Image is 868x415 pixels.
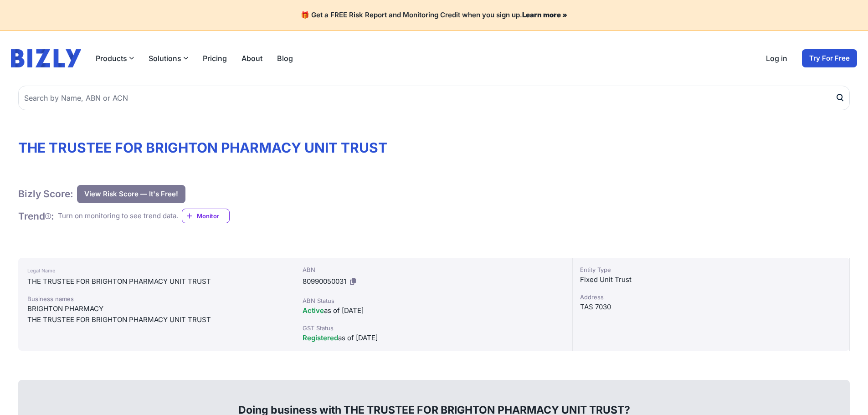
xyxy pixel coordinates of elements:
div: Address [580,292,842,302]
span: 80990050031 [303,277,346,286]
span: Monitor [197,211,229,220]
a: Monitor [182,209,230,223]
span: Active [303,306,324,315]
span: Registered [303,333,338,342]
button: Solutions [149,53,188,64]
div: BRIGHTON PHARMACY [27,303,286,314]
div: THE TRUSTEE FOR BRIGHTON PHARMACY UNIT TRUST [27,276,286,287]
button: Products [96,53,134,64]
div: THE TRUSTEE FOR BRIGHTON PHARMACY UNIT TRUST [27,314,286,325]
a: Log in [766,53,787,64]
div: GST Status [303,323,565,333]
a: About [241,53,262,64]
div: Legal Name [27,265,286,276]
div: Entity Type [580,265,842,274]
a: Pricing [203,53,227,64]
div: ABN [303,265,565,274]
div: as of [DATE] [303,305,565,316]
h1: THE TRUSTEE FOR BRIGHTON PHARMACY UNIT TRUST [18,139,850,156]
a: Blog [277,53,293,64]
div: ABN Status [303,296,565,305]
div: as of [DATE] [303,333,565,343]
input: Search by Name, ABN or ACN [18,86,850,110]
a: Try For Free [802,49,857,67]
h4: 🎁 Get a FREE Risk Report and Monitoring Credit when you sign up. [11,11,857,20]
div: Turn on monitoring to see trend data. [58,211,178,221]
a: Learn more » [522,10,567,19]
h1: Bizly Score: [18,188,73,200]
button: View Risk Score — It's Free! [77,185,185,203]
div: TAS 7030 [580,302,842,313]
div: Business names [27,294,286,303]
h1: Trend : [18,210,54,222]
div: Fixed Unit Trust [580,274,842,285]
